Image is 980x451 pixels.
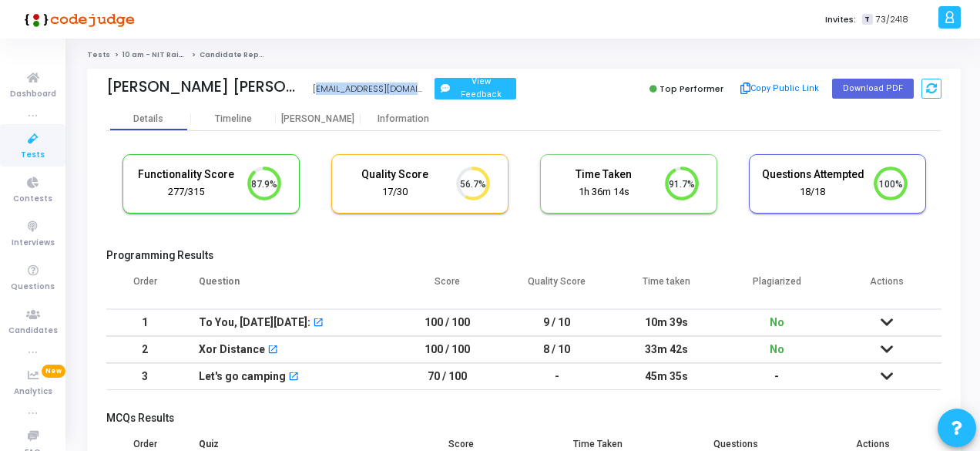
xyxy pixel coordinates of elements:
[106,336,183,363] td: 2
[612,266,722,309] th: Time taken
[361,113,445,125] div: Information
[8,325,58,338] span: Candidates
[770,316,784,328] span: No
[106,78,305,96] div: [PERSON_NAME] [PERSON_NAME]
[612,336,722,363] td: 33m 42s
[736,77,824,100] button: Copy Public Link
[106,412,941,425] h5: MCQs Results
[552,185,656,200] div: 1h 36m 14s
[13,193,52,206] span: Contests
[435,78,516,99] button: View Feedback
[21,149,45,162] span: Tests
[552,168,656,181] h5: Time Taken
[502,266,612,309] th: Quality Score
[392,363,502,390] td: 70 / 100
[10,88,56,101] span: Dashboard
[19,4,135,35] img: logo
[722,266,832,309] th: Plagiarized
[11,281,55,294] span: Questions
[502,309,612,336] td: 9 / 10
[774,370,779,382] span: -
[612,363,722,390] td: 45m 35s
[761,185,864,200] div: 18/18
[87,50,110,59] a: Tests
[106,249,941,262] h5: Programming Results
[199,364,286,389] div: Let's go camping
[502,363,612,390] td: -
[267,345,278,356] mat-icon: open_in_new
[135,185,238,200] div: 277/315
[106,266,183,309] th: Order
[313,82,427,96] div: [EMAIL_ADDRESS][DOMAIN_NAME]
[502,336,612,363] td: 8 / 10
[14,385,52,399] span: Analytics
[832,79,914,99] button: Download PDF
[392,309,502,336] td: 100 / 100
[313,318,324,329] mat-icon: open_in_new
[659,82,723,95] span: Top Performer
[876,13,908,26] span: 73/2418
[276,113,361,125] div: [PERSON_NAME]
[183,266,392,309] th: Question
[761,168,864,181] h5: Questions Attempted
[42,365,65,378] span: New
[200,50,270,59] span: Candidate Report
[392,266,502,309] th: Score
[825,13,856,26] label: Invites:
[106,363,183,390] td: 3
[344,185,447,200] div: 17/30
[199,337,265,362] div: Xor Distance
[288,372,299,383] mat-icon: open_in_new
[392,336,502,363] td: 100 / 100
[12,237,55,250] span: Interviews
[862,14,872,25] span: T
[135,168,238,181] h5: Functionality Score
[215,113,252,125] div: Timeline
[123,50,314,59] a: 10 am - NIT Raipur - Titan Engineering Intern 2026
[770,343,784,355] span: No
[344,168,447,181] h5: Quality Score
[106,309,183,336] td: 1
[87,50,961,60] nav: breadcrumb
[133,113,163,125] div: Details
[199,310,310,335] div: To You, [DATE][DATE]:
[831,266,941,309] th: Actions
[612,309,722,336] td: 10m 39s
